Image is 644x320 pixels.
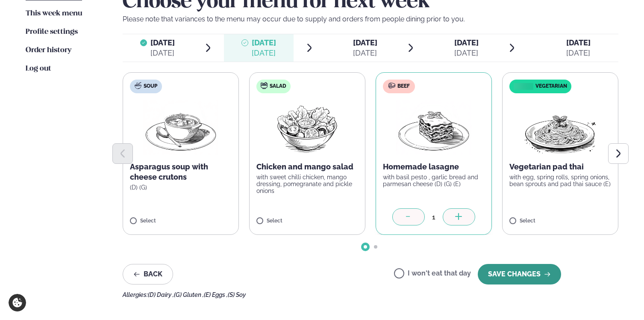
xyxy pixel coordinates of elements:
span: (G) Gluten , [174,291,204,298]
img: salad.svg [261,82,268,89]
span: (E) Eggs , [204,291,228,298]
span: Profile settings [26,28,78,36]
span: Beef [397,83,410,90]
span: Go to slide 1 [364,245,367,249]
span: [DATE] [566,38,591,47]
div: [DATE] [150,48,175,58]
span: Order history [26,47,71,54]
div: Allergies: [123,291,618,298]
a: This week menu [26,9,82,19]
div: 1 [425,212,443,222]
img: Spagetti.png [523,100,598,155]
p: (D) (G) [130,184,232,191]
a: Cookie settings [9,294,26,311]
button: Back [123,264,173,284]
span: [DATE] [252,38,276,47]
a: Log out [26,64,51,74]
img: icon [512,83,535,91]
p: Vegetarian pad thai [509,162,611,172]
span: [DATE] [454,38,479,47]
button: Next slide [608,143,629,164]
span: Salad [270,83,286,90]
img: beef.svg [388,82,395,89]
button: Previous slide [112,143,133,164]
div: [DATE] [353,48,377,58]
div: [DATE] [566,48,591,58]
span: This week menu [26,10,82,17]
p: Homemade lasagne [383,162,485,172]
div: [DATE] [454,48,479,58]
img: Salad.png [270,100,345,155]
p: with sweet chilli chicken, mango dressing, pomegranate and pickle onions [256,174,358,194]
div: [DATE] [252,48,276,58]
span: (S) Soy [228,291,246,298]
p: with egg, spring rolls, spring onions, bean sprouts and pad thai sauce (E) [509,174,611,187]
img: Soup.png [143,100,218,155]
p: Please note that variances to the menu may occur due to supply and orders from people dining prio... [123,14,618,24]
span: [DATE] [353,38,377,47]
span: Go to slide 2 [374,245,377,249]
p: with basil pesto , garlic bread and parmesan cheese (D) (G) (E) [383,174,485,187]
a: Order history [26,45,71,56]
span: (D) Dairy , [148,291,174,298]
span: [DATE] [150,38,175,47]
p: Chicken and mango salad [256,162,358,172]
button: SAVE CHANGES [478,264,561,284]
span: Soup [144,83,157,90]
a: Profile settings [26,27,78,37]
p: Asparagus soup with cheese crutons [130,162,232,182]
span: Vegetarian [535,83,567,90]
span: Log out [26,65,51,72]
img: Lasagna.png [396,100,471,155]
img: soup.svg [135,82,141,89]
